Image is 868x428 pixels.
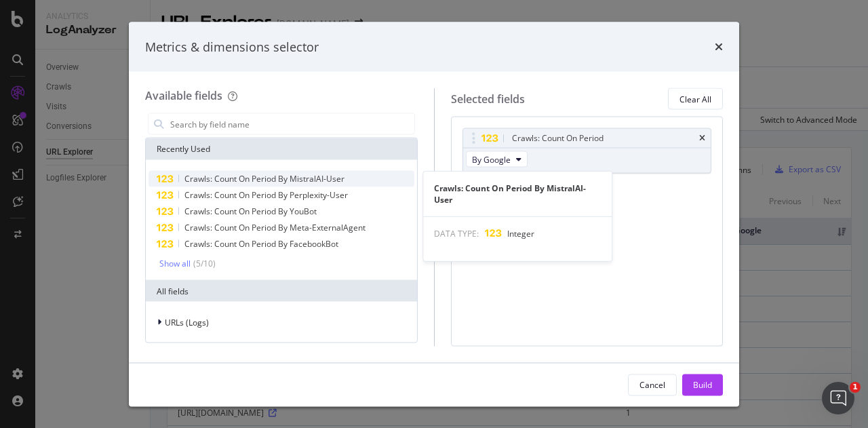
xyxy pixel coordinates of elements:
[159,258,191,268] div: Show all
[165,316,209,328] span: URLs (Logs)
[512,132,604,145] div: Crawls: Count On Period
[451,91,525,106] div: Selected fields
[715,38,723,56] div: times
[822,382,854,414] iframe: Intercom live chat
[184,206,317,217] span: Crawls: Count On Period By YouBot
[184,222,366,233] span: Crawls: Count On Period By Meta-ExternalAgent
[145,88,222,103] div: Available fields
[668,88,723,110] button: Clear All
[434,228,479,239] span: DATA TYPE:
[146,280,417,302] div: All fields
[169,114,414,134] input: Search by field name
[184,189,348,201] span: Crawls: Count On Period By Perplexity-User
[628,374,677,395] button: Cancel
[472,153,511,165] span: By Google
[693,378,712,390] div: Build
[146,138,417,160] div: Recently Used
[184,173,344,184] span: Crawls: Count On Period By MistralAI-User
[850,382,861,393] span: 1
[145,38,319,56] div: Metrics & dimensions selector
[699,134,705,142] div: times
[462,128,712,174] div: Crawls: Count On PeriodtimesBy Google
[466,151,528,168] button: By Google
[191,258,216,269] div: ( 5 / 10 )
[129,22,739,406] div: modal
[679,93,711,104] div: Clear All
[507,228,534,239] span: Integer
[184,238,338,250] span: Crawls: Count On Period By FacebookBot
[639,378,665,390] div: Cancel
[423,182,612,205] div: Crawls: Count On Period By MistralAI-User
[682,374,723,395] button: Build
